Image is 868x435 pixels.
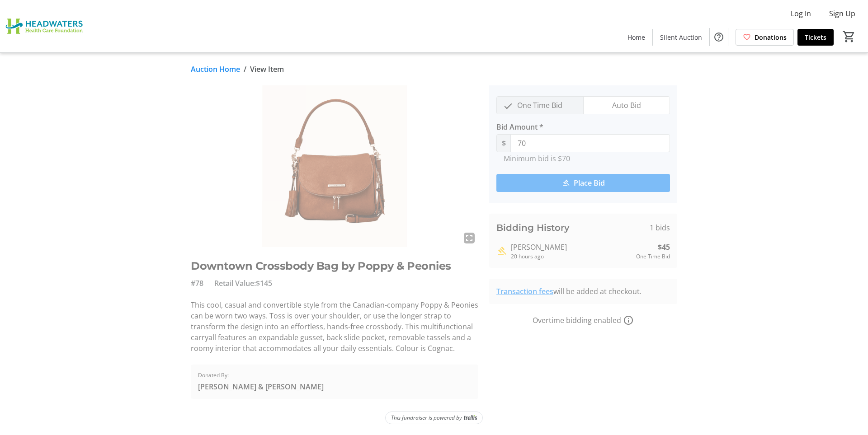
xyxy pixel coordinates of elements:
div: One Time Bid [636,253,670,261]
img: Trellis Logo [464,415,477,421]
span: Tickets [805,33,826,42]
button: Log In [783,6,818,21]
mat-icon: Highest bid [496,246,507,257]
button: Cart [841,28,857,45]
span: This fundraiser is powered by [391,414,462,422]
span: Sign Up [829,8,855,19]
button: Help [710,28,728,46]
a: Donations [736,29,794,46]
button: Place Bid [496,174,670,192]
p: This cool, casual and convertible style from the Canadian-company Poppy & Peonies can be worn two... [191,299,478,354]
span: Donations [755,33,787,42]
span: #78 [191,278,203,289]
span: Log In [791,8,811,19]
span: One Time Bid [512,97,568,114]
mat-icon: fullscreen [464,233,475,243]
a: Transaction fees [496,286,553,296]
button: Sign Up [822,6,863,21]
span: $ [496,134,511,152]
span: [PERSON_NAME] & [PERSON_NAME] [198,381,324,392]
div: 20 hours ago [511,253,632,261]
span: Silent Auction [660,33,702,42]
img: Headwaters Health Care Foundation's Logo [5,4,86,49]
h2: Downtown Crossbody Bag by Poppy & Peonies [191,258,478,274]
a: Tickets [797,29,834,46]
span: Retail Value: $145 [214,278,272,289]
a: Home [620,29,652,46]
img: Image [191,85,478,247]
span: Auto Bid [607,97,646,114]
tr-hint: Minimum bid is $70 [504,154,570,163]
a: Silent Auction [653,29,709,46]
span: View Item [250,64,284,75]
label: Bid Amount * [496,122,543,132]
a: Auction Home [191,64,240,75]
span: Donated By: [198,371,324,379]
div: [PERSON_NAME] [511,242,632,253]
span: / [244,64,246,75]
span: Place Bid [574,178,605,188]
strong: $45 [658,242,670,253]
span: Home [627,33,645,42]
div: Overtime bidding enabled [489,315,677,326]
span: 1 bids [650,222,670,233]
a: How overtime bidding works for silent auctions [623,315,634,326]
div: will be added at checkout. [496,286,670,297]
h3: Bidding History [496,221,570,234]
